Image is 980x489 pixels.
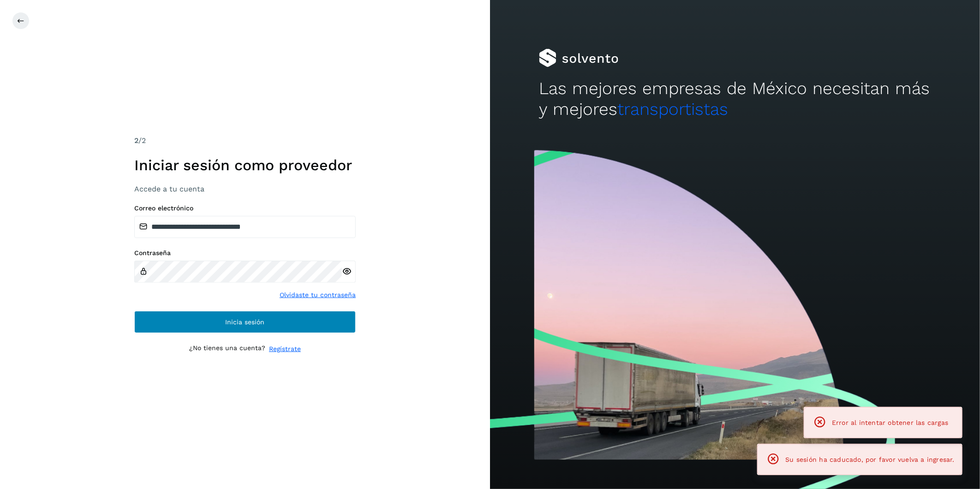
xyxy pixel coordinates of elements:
[134,136,138,145] span: 2
[269,344,301,354] a: Regístrate
[134,249,356,257] label: Contraseña
[617,99,728,119] span: transportistas
[832,419,948,426] span: Error al intentar obtener las cargas
[189,344,265,354] p: ¿No tienes una cuenta?
[280,290,356,300] a: Olvidaste tu contraseña
[226,319,265,325] span: Inicia sesión
[786,456,955,463] span: Su sesión ha caducado, por favor vuelva a ingresar.
[134,185,356,193] h3: Accede a tu cuenta
[134,311,356,333] button: Inicia sesión
[134,135,356,146] div: /2
[134,204,356,212] label: Correo electrónico
[134,156,356,174] h1: Iniciar sesión como proveedor
[539,78,931,119] h2: Las mejores empresas de México necesitan más y mejores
